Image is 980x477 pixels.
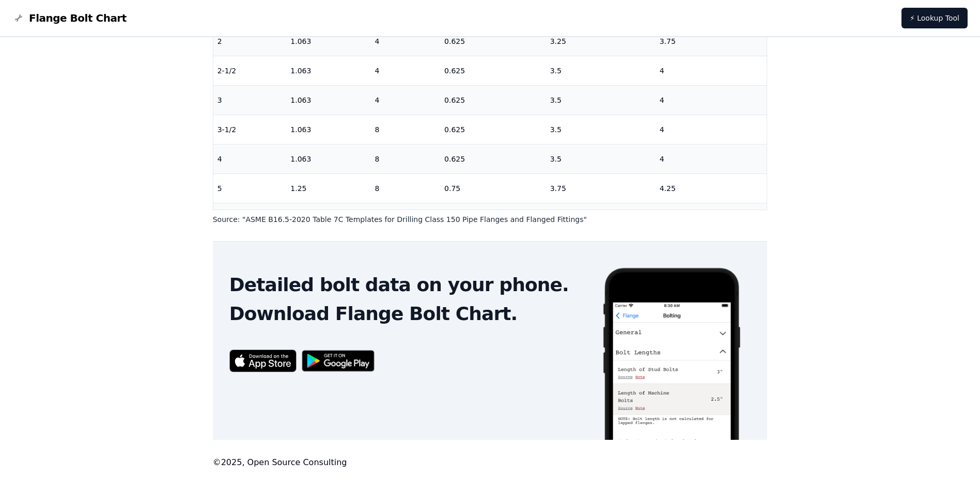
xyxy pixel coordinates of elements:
td: 4 [546,203,656,232]
td: 3.75 [656,26,767,56]
td: 2 [213,26,287,56]
td: 1.063 [286,115,370,144]
td: 1.25 [286,203,370,232]
td: 0.625 [440,144,546,173]
img: Get it on Google Play [297,345,380,377]
td: 4 [656,144,767,173]
td: 3.5 [546,85,656,115]
a: ⚡ Lookup Tool [901,8,968,28]
td: 8 [370,144,440,173]
td: 8 [370,115,440,144]
td: 4 [656,115,767,144]
td: 6 [213,203,287,232]
td: 0.625 [440,26,546,56]
td: 4 [370,56,440,85]
td: 1.063 [286,26,370,56]
td: 3.75 [546,173,656,203]
td: 0.75 [440,203,546,232]
h2: Detailed bolt data on your phone. [229,275,585,295]
td: 3.25 [546,26,656,56]
td: 3.5 [546,115,656,144]
footer: © 2025 , Open Source Consulting [213,456,768,469]
td: 1.25 [286,173,370,203]
td: 3.5 [546,56,656,85]
td: 1.063 [286,85,370,115]
td: 4 [213,144,287,173]
img: App Store badge for the Flange Bolt Chart app [229,349,297,372]
td: 3.5 [546,144,656,173]
td: 2-1/2 [213,56,287,85]
td: 4 [370,85,440,115]
td: 4.5 [656,203,767,232]
td: 3-1/2 [213,115,287,144]
td: 1.063 [286,56,370,85]
td: 1.063 [286,144,370,173]
td: 0.75 [440,173,546,203]
td: 4.25 [656,173,767,203]
img: Flange Bolt Chart Logo [12,12,25,24]
td: 0.625 [440,85,546,115]
a: Flange Bolt Chart LogoFlange Bolt Chart [12,11,127,25]
td: 0.625 [440,115,546,144]
h2: Download Flange Bolt Chart. [229,304,585,324]
td: 4 [370,26,440,56]
td: 3 [213,85,287,115]
p: Source: " ASME B16.5-2020 Table 7C Templates for Drilling Class 150 Pipe Flanges and Flanged Fitt... [213,214,768,225]
td: 5 [213,173,287,203]
span: Flange Bolt Chart [29,11,127,25]
td: 4 [656,85,767,115]
td: 4 [656,56,767,85]
td: 8 [370,173,440,203]
td: 8 [370,203,440,232]
td: 0.625 [440,56,546,85]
